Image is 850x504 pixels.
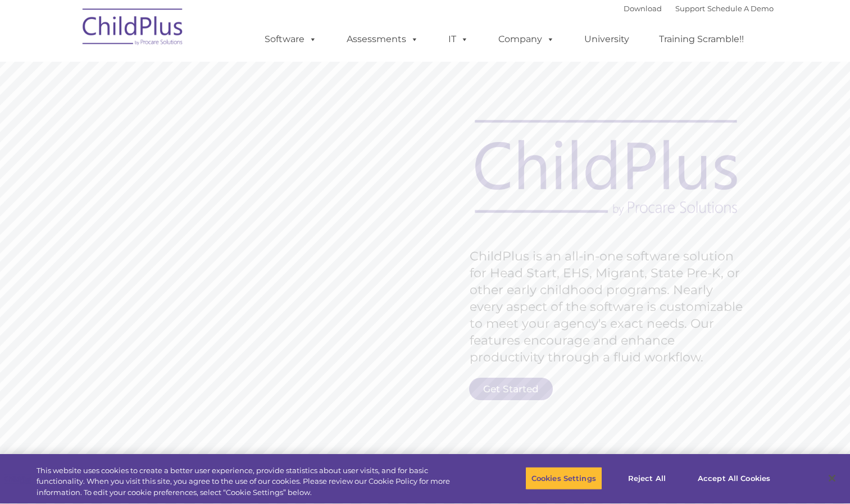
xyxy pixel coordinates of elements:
[820,466,844,491] button: Close
[707,4,774,13] a: Schedule A Demo
[77,1,189,57] img: ChildPlus by Procare Solutions
[253,28,328,51] a: Software
[675,4,705,13] a: Support
[487,28,566,51] a: Company
[525,466,602,490] button: Cookies Settings
[469,378,553,400] a: Get Started
[624,4,774,13] font: |
[470,248,748,366] rs-layer: ChildPlus is an all-in-one software solution for Head Start, EHS, Migrant, State Pre-K, or other ...
[573,28,640,51] a: University
[692,466,776,490] button: Accept All Cookies
[648,28,755,51] a: Training Scramble!!
[335,28,430,51] a: Assessments
[612,466,682,490] button: Reject All
[437,28,480,51] a: IT
[37,465,467,498] div: This website uses cookies to create a better user experience, provide statistics about user visit...
[624,4,662,13] a: Download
